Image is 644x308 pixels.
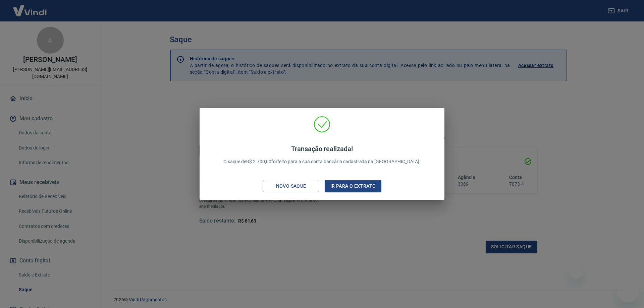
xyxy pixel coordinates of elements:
p: O saque de R$ 2.700,00 foi feito para a sua conta bancária cadastrada na [GEOGRAPHIC_DATA]. [223,145,421,165]
button: Ir para o extrato [325,180,381,192]
h4: Transação realizada! [223,145,421,153]
div: Novo saque [268,182,314,190]
iframe: Fechar mensagem [569,265,583,279]
button: Novo saque [263,180,319,192]
iframe: Botão para abrir a janela de mensagens [617,281,639,303]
